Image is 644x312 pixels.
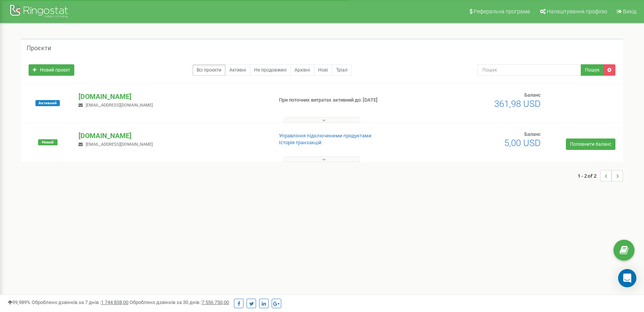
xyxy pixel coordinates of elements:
[494,99,541,109] span: 361,98 USD
[578,162,623,189] nav: ...
[8,299,30,305] span: 99,989%
[581,64,604,76] button: Пошук
[332,64,352,76] a: Тріал
[279,133,372,138] a: Управління підключеними продуктами
[78,131,266,141] p: [DOMAIN_NAME]
[192,64,226,76] a: Всі проєкти
[290,64,314,76] a: Архівні
[86,142,153,147] span: [EMAIL_ADDRESS][DOMAIN_NAME]
[130,299,229,305] span: Оброблено дзвінків за 30 днів :
[314,64,332,76] a: Нові
[279,140,322,145] a: Історія транзакцій
[524,92,541,98] span: Баланс
[623,8,636,14] span: Вихід
[618,269,636,287] div: Open Intercom Messenger
[225,64,250,76] a: Активні
[566,138,615,150] a: Поповнити баланс
[250,64,291,76] a: Не продовжені
[35,100,60,106] span: Активний
[38,139,58,145] span: Новий
[578,170,600,181] span: 1 - 2 of 2
[29,64,74,76] a: Новий проєкт
[547,8,607,14] span: Налаштування профілю
[27,45,51,52] h5: Проєкти
[202,299,229,305] u: 7 556 750,00
[477,64,582,76] input: Пошук
[474,8,530,14] span: Реферальна програма
[504,138,541,148] span: 5,00 USD
[101,299,128,305] u: 1 744 838,00
[524,131,541,137] span: Баланс
[86,103,153,108] span: [EMAIL_ADDRESS][DOMAIN_NAME]
[279,97,417,104] p: При поточних витратах активний до: [DATE]
[78,92,266,102] p: [DOMAIN_NAME]
[32,299,128,305] span: Оброблено дзвінків за 7 днів :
